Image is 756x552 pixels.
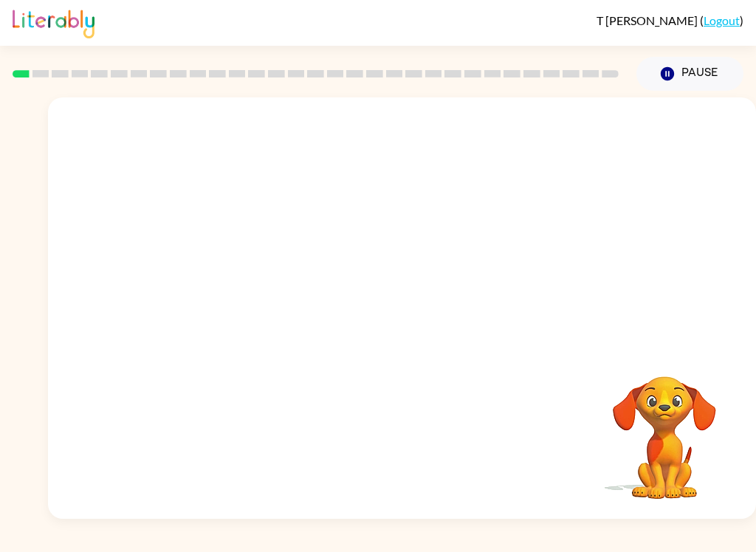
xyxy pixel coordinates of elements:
[13,6,94,38] img: Literably
[597,13,743,27] div: ( )
[636,57,743,91] button: Pause
[597,13,700,27] span: T [PERSON_NAME]
[591,353,738,501] video: Your browser must support playing .mp4 files to use Literably. Please try using another browser.
[704,13,740,27] a: Logout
